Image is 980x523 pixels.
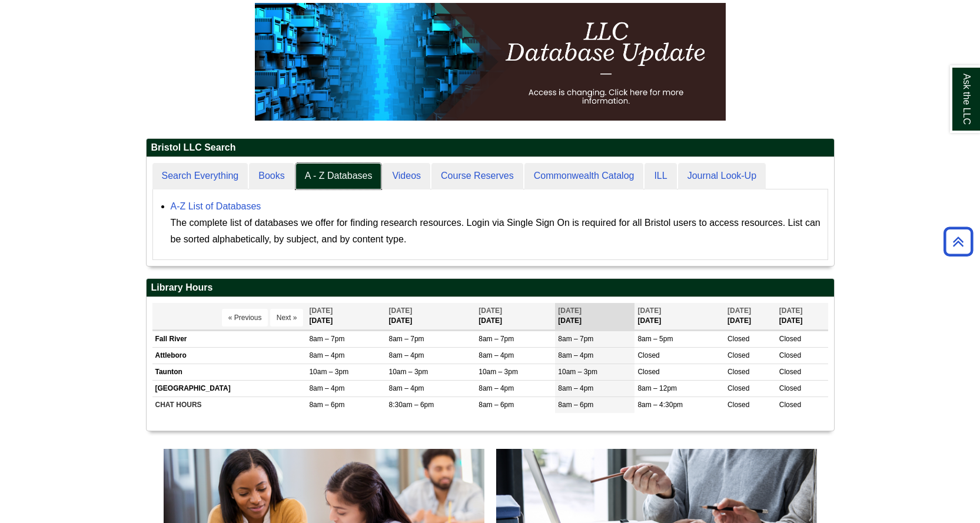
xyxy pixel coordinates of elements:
[727,351,749,359] span: Closed
[147,279,834,297] h2: Library Hours
[309,335,344,343] span: 8am – 7pm
[389,384,424,392] span: 8am – 4pm
[249,163,294,189] a: Books
[776,303,828,329] th: [DATE]
[939,234,977,249] a: Back to Top
[634,303,725,329] th: [DATE]
[306,303,386,329] th: [DATE]
[558,335,593,343] span: 8am – 7pm
[678,163,766,189] a: Journal Look-Up
[383,163,430,189] a: Videos
[479,335,514,343] span: 8am – 7pm
[779,351,801,359] span: Closed
[389,368,428,376] span: 10am – 3pm
[152,364,307,380] td: Taunton
[645,163,676,189] a: ILL
[558,307,582,315] span: [DATE]
[727,384,749,392] span: Closed
[255,3,726,121] img: HTML tutorial
[431,163,523,189] a: Course Reserves
[389,401,434,409] span: 8:30am – 6pm
[147,139,834,157] h2: Bristol LLC Search
[479,351,514,359] span: 8am – 4pm
[727,401,749,409] span: Closed
[479,384,514,392] span: 8am – 4pm
[386,303,476,329] th: [DATE]
[558,401,593,409] span: 8am – 6pm
[152,163,248,189] a: Search Everything
[270,309,304,327] button: Next »
[779,368,801,376] span: Closed
[309,384,344,392] span: 8am – 4pm
[295,163,382,189] a: A - Z Databases
[389,351,424,359] span: 8am – 4pm
[637,335,673,343] span: 8am – 5pm
[524,163,644,189] a: Commonwealth Catalog
[779,307,803,315] span: [DATE]
[727,307,751,315] span: [DATE]
[637,307,661,315] span: [DATE]
[309,368,348,376] span: 10am – 3pm
[152,347,307,364] td: Attleboro
[779,401,801,409] span: Closed
[637,401,683,409] span: 8am – 4:30pm
[637,368,659,376] span: Closed
[309,401,344,409] span: 8am – 6pm
[727,335,749,343] span: Closed
[152,380,307,397] td: [GEOGRAPHIC_DATA]
[779,384,801,392] span: Closed
[779,335,801,343] span: Closed
[479,368,518,376] span: 10am – 3pm
[637,384,677,392] span: 8am – 12pm
[555,303,634,329] th: [DATE]
[389,335,424,343] span: 8am – 7pm
[222,309,268,327] button: « Previous
[389,307,413,315] span: [DATE]
[725,303,776,329] th: [DATE]
[558,368,597,376] span: 10am – 3pm
[637,351,659,359] span: Closed
[558,384,593,392] span: 8am – 4pm
[171,215,822,248] div: The complete list of databases we offer for finding research resources. Login via Single Sign On ...
[727,368,749,376] span: Closed
[479,401,514,409] span: 8am – 6pm
[152,331,307,347] td: Fall River
[309,351,344,359] span: 8am – 4pm
[479,307,502,315] span: [DATE]
[309,307,333,315] span: [DATE]
[152,397,307,414] td: CHAT HOURS
[558,351,593,359] span: 8am – 4pm
[171,201,261,211] a: A-Z List of Databases
[476,303,555,329] th: [DATE]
